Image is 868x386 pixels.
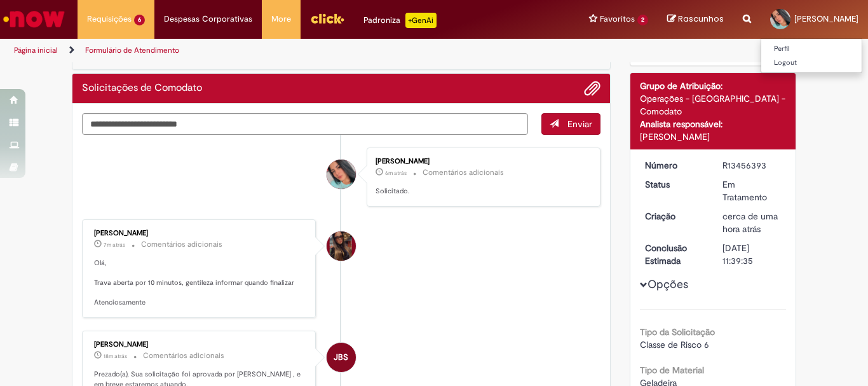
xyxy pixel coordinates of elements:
p: Olá, Trava aberta por 10 minutos, gentileza informar quando finalizar Atenciosamente [94,258,306,308]
div: 28/08/2025 09:53:44 [722,210,782,235]
div: [PERSON_NAME] [376,158,587,165]
small: Comentários adicionais [423,167,504,178]
span: Rascunhos [678,13,724,25]
b: Tipo de Material [640,364,704,376]
span: [PERSON_NAME] [794,13,858,24]
dt: Número [635,159,714,172]
button: Adicionar anexos [584,80,600,97]
span: 7m atrás [104,241,125,249]
span: JBS [334,342,348,373]
span: Despesas Corporativas [164,13,252,25]
div: Ana Leticia Lima Almeida [327,160,356,189]
small: Comentários adicionais [143,350,224,361]
textarea: Digite sua mensagem aqui... [82,113,528,135]
div: Jacqueline Batista Shiota [327,343,356,372]
span: 6 [134,15,145,25]
time: 28/08/2025 09:53:44 [722,210,778,235]
a: Formulário de Atendimento [85,45,179,55]
span: 18m atrás [104,352,127,360]
div: [PERSON_NAME] [94,341,306,348]
a: Logout [761,56,862,70]
img: click_logo_yellow_360x200.png [310,9,344,28]
small: Comentários adicionais [141,239,222,250]
span: cerca de uma hora atrás [722,210,778,235]
div: Analista responsável: [640,118,787,130]
span: Requisições [87,13,132,25]
span: More [271,13,291,25]
img: ServiceNow [1,6,67,32]
span: 6m atrás [385,169,407,177]
h2: Solicitações de Comodato Histórico de tíquete [82,83,202,94]
a: Perfil [761,42,862,56]
div: R13456393 [722,159,782,172]
div: [PERSON_NAME] [640,130,787,143]
div: Padroniza [363,13,437,28]
time: 28/08/2025 10:50:07 [104,241,125,249]
span: Classe de Risco 6 [640,339,709,350]
a: Rascunhos [667,13,724,25]
dt: Conclusão Estimada [635,242,714,267]
span: 2 [637,15,648,25]
div: Operações - [GEOGRAPHIC_DATA] - Comodato [640,92,787,118]
b: Tipo da Solicitação [640,326,715,338]
div: Em Tratamento [722,178,782,203]
span: Favoritos [600,13,635,25]
p: +GenAi [405,13,437,28]
ul: Trilhas de página [10,39,569,62]
div: undefined Off-line [327,231,356,261]
time: 28/08/2025 10:39:35 [104,352,127,360]
dt: Status [635,178,714,191]
div: [PERSON_NAME] [94,230,306,237]
dt: Criação [635,210,714,223]
p: Solicitado. [376,186,587,196]
span: Enviar [567,118,592,130]
time: 28/08/2025 10:52:00 [385,169,407,177]
div: Grupo de Atribuição: [640,79,787,92]
a: Página inicial [14,45,58,55]
div: [DATE] 11:39:35 [722,242,782,267]
button: Enviar [541,113,600,135]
